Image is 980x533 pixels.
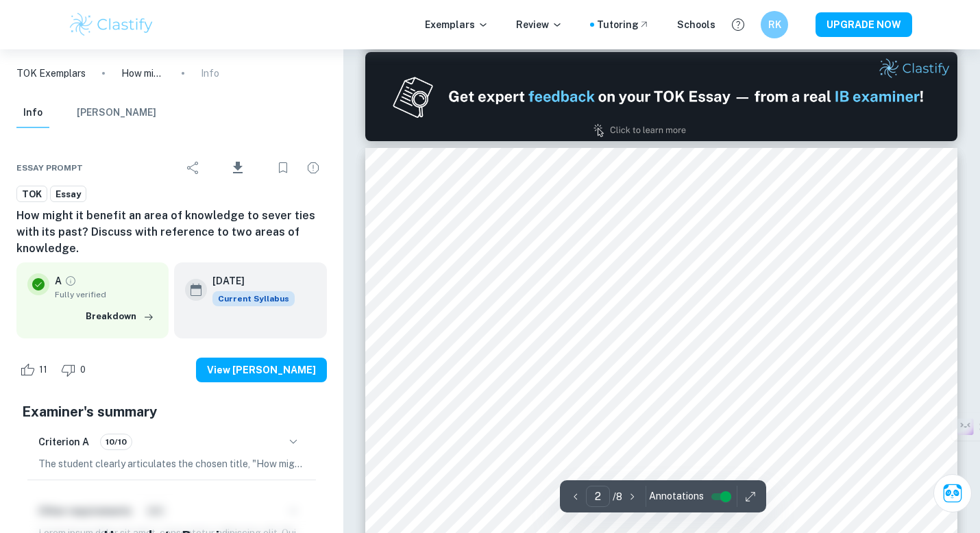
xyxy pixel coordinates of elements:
[212,291,295,306] span: Current Syllabus
[761,11,788,38] button: RK
[58,359,93,381] div: Dislike
[597,17,650,32] a: Tutoring
[16,186,47,203] a: TOK
[180,154,207,182] div: Share
[767,17,783,32] h6: RK
[16,162,83,174] span: Essay prompt
[425,17,489,32] p: Exemplars
[38,456,305,471] p: The student clearly articulates the chosen title, "How might it benefit an area of knowledge to s...
[55,273,62,288] p: A
[16,98,49,128] button: Info
[201,66,219,81] p: Info
[212,273,284,288] h6: [DATE]
[365,52,957,141] img: Ad
[726,13,750,36] button: Help and Feedback
[196,358,327,382] button: View [PERSON_NAME]
[299,154,327,182] div: Report issue
[269,154,297,182] div: Bookmark
[82,306,158,327] button: Breakdown
[73,363,93,377] span: 0
[613,489,622,504] p: / 8
[22,401,321,422] h5: Examiner's summary
[816,12,912,37] button: UPGRADE NOW
[17,188,47,201] span: TOK
[210,150,267,186] div: Download
[649,489,704,504] span: Annotations
[516,17,563,32] p: Review
[38,434,89,449] h6: Criterion A
[121,66,165,81] p: How might it benefit an area of knowledge to sever ties with its past? Discuss with reference to ...
[933,474,972,512] button: Ask Clai
[16,359,55,381] div: Like
[212,291,295,306] div: This exemplar is based on the current syllabus. Feel free to refer to it for inspiration/ideas wh...
[77,98,156,128] button: [PERSON_NAME]
[64,275,77,287] a: Grade fully verified
[32,363,55,377] span: 11
[51,188,86,201] span: Essay
[55,288,158,301] span: Fully verified
[16,66,86,81] a: TOK Exemplars
[101,436,132,448] span: 10/10
[677,17,715,32] a: Schools
[68,11,155,38] img: Clastify logo
[16,208,327,257] h6: How might it benefit an area of knowledge to sever ties with its past? Discuss with reference to ...
[50,186,86,203] a: Essay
